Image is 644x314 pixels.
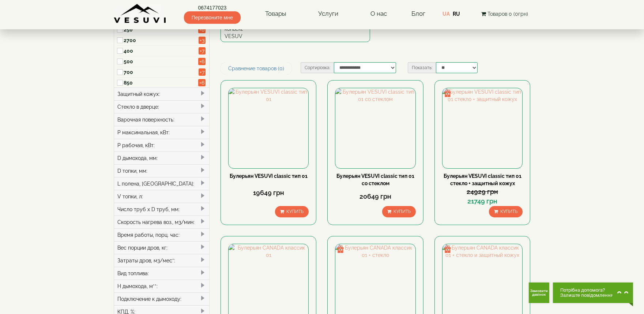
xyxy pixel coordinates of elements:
[228,188,309,198] div: 19649 грн
[124,68,198,76] label: 700
[199,37,206,44] span: +3
[114,139,210,152] div: P рабочая, кВт:
[114,254,210,267] div: Затраты дров, м3/мес*:
[382,206,416,217] button: Купить
[553,283,633,303] button: Chat button
[124,58,198,65] label: 500
[198,26,206,33] span: +6
[479,10,530,18] button: Товаров 0 (0грн)
[442,88,522,168] img: Булерьян VESUVI classic тип 01 стекло + защитный кожух
[198,79,206,86] span: +6
[560,288,613,293] span: Потрібна допомога?
[393,209,411,214] span: Купить
[453,11,460,17] a: RU
[114,280,210,292] div: H дымохода, м**:
[114,87,210,100] div: Защитный кожух:
[221,62,292,75] a: Сравнение товаров (0)
[411,10,425,17] a: Блог
[114,203,210,216] div: Число труб x D труб, мм:
[114,241,210,254] div: Вес порции дров, кг:
[275,206,309,217] button: Купить
[301,62,334,73] label: Сортировка:
[336,173,414,186] a: Булерьян VESUVI classic тип 01 со стеклом
[114,164,210,177] div: D топки, мм:
[114,292,210,305] div: Подключение к дымоходу:
[114,126,210,139] div: P максимальная, кВт:
[184,4,241,11] a: 0674177023
[408,62,436,73] label: Показать:
[529,283,549,303] button: Get Call button
[114,152,210,164] div: D дымохода, мм:
[124,47,198,55] label: 400
[258,5,294,22] a: Товары
[363,5,394,22] a: О нас
[337,246,344,253] img: gift
[198,58,206,65] span: +6
[114,228,210,241] div: Время работы, порц. час:
[230,173,308,179] a: Булерьян VESUVI classic тип 01
[199,47,206,55] span: +7
[124,26,198,33] label: 250
[311,5,346,22] a: Услуги
[286,209,304,214] span: Купить
[124,37,198,44] label: 2700
[335,192,415,201] div: 20649 грн
[444,173,521,186] a: Булерьян VESUVI classic тип 01 стекло + защитный кожух
[442,187,523,197] div: 24929 грн
[500,209,517,214] span: Купить
[530,289,548,296] span: Замовити дзвінок
[560,293,613,298] span: Залиште повідомлення
[124,79,198,86] label: 850
[444,90,451,97] img: gift
[114,190,210,203] div: V топки, л:
[114,267,210,280] div: Вид топлива:
[229,88,308,168] img: Булерьян VESUVI classic тип 01
[442,197,523,206] div: 21749 грн
[114,113,210,126] div: Варочная поверхность:
[335,88,415,168] img: Булерьян VESUVI classic тип 01 со стеклом
[489,206,523,217] button: Купить
[199,68,206,76] span: +7
[114,216,210,228] div: Скорость нагрева воз., м3/мин:
[114,100,210,113] div: Стекло в дверце:
[114,4,167,24] img: Завод VESUVI
[444,246,451,253] img: gift
[442,11,450,17] a: UA
[487,11,528,17] span: Товаров 0 (0грн)
[114,177,210,190] div: L полена, [GEOGRAPHIC_DATA]:
[184,11,241,24] span: Перезвоните мне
